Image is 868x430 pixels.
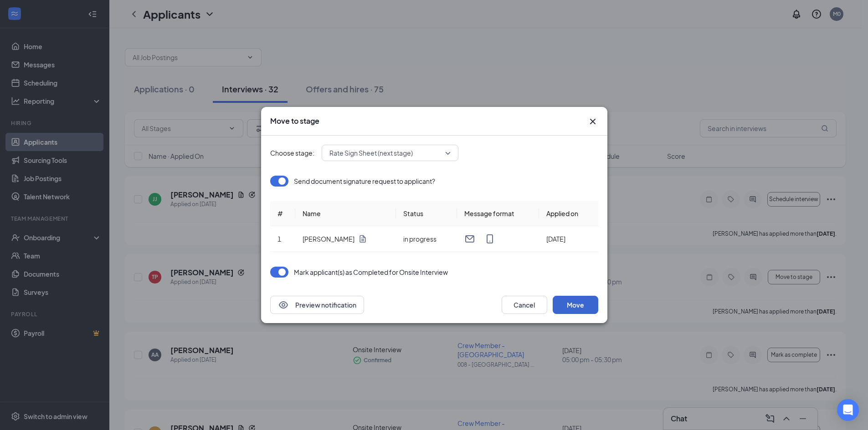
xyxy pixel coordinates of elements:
p: [PERSON_NAME] [303,234,354,243]
h3: Move to stage [270,116,319,126]
th: Message format [457,201,539,226]
p: Send document signature request to applicant? [294,177,435,186]
span: Choose stage: [270,148,314,158]
th: Status [396,201,457,226]
svg: Cross [587,116,598,127]
div: Open Intercom Messenger [837,399,859,421]
div: Loading offer data. [270,176,598,252]
svg: Document [358,234,367,243]
button: Cancel [502,296,547,314]
svg: Eye [278,299,289,310]
span: Rate Sign Sheet (next stage) [329,146,413,160]
button: EyePreview notification [270,296,364,314]
svg: Email [464,233,475,244]
th: Name [295,201,396,226]
th: # [270,201,296,226]
svg: MobileSms [484,233,495,244]
button: Close [587,116,598,127]
p: Mark applicant(s) as Completed for Onsite Interview [294,268,448,277]
button: Move [553,296,598,314]
span: 1 [277,235,281,243]
td: [DATE] [539,226,598,252]
th: Applied on [539,201,598,226]
td: in progress [396,226,457,252]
